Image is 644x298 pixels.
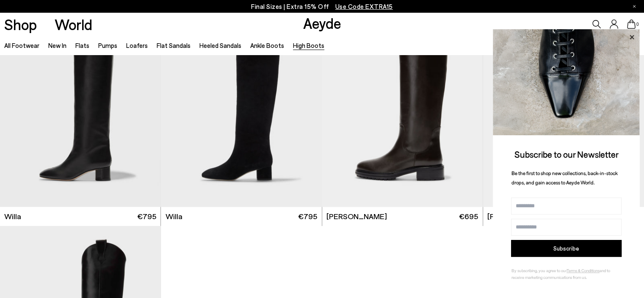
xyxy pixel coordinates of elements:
a: Flats [75,42,89,49]
a: Loafers [126,42,148,49]
a: Heeled Sandals [199,42,241,49]
div: 1 / 6 [322,5,483,207]
div: 2 / 6 [321,5,482,207]
img: Willa Suede Over-Knee Boots [161,5,321,207]
button: Subscribe [511,240,622,257]
span: €795 [137,211,156,222]
a: All Footwear [4,42,39,49]
img: Henry Knee-High Boots [322,5,483,207]
a: Shop [4,17,37,32]
div: 1 / 6 [161,5,321,207]
img: Willa Suede Over-Knee Boots [321,5,482,207]
a: New In [48,42,66,49]
a: [PERSON_NAME] €695 [483,207,644,226]
span: €695 [459,211,478,222]
span: 0 [636,22,640,27]
div: 2 / 6 [483,5,643,207]
span: Be the first to shop new collections, back-in-stock drops, and gain access to Aeyde World. [511,170,618,186]
a: 6 / 6 1 / 6 2 / 6 3 / 6 4 / 6 5 / 6 6 / 6 1 / 6 Next slide Previous slide [161,5,321,207]
span: [PERSON_NAME] [326,211,387,222]
span: By subscribing, you agree to our [511,268,567,273]
span: Willa [166,211,182,222]
a: [PERSON_NAME] €695 [322,207,483,226]
span: Subscribe to our Newsletter [514,149,619,159]
span: [PERSON_NAME] [487,211,548,222]
img: ca3f721fb6ff708a270709c41d776025.jpg [493,29,640,135]
span: €795 [298,211,317,222]
a: Terms & Conditions [567,268,600,273]
a: 6 / 6 1 / 6 2 / 6 3 / 6 4 / 6 5 / 6 6 / 6 1 / 6 Next slide Previous slide [322,5,483,207]
span: Willa [4,211,21,222]
a: Aeyde [303,14,341,32]
a: Pumps [98,42,117,49]
a: Flat Sandals [157,42,191,49]
a: 0 [627,19,636,29]
p: Final Sizes | Extra 15% Off [251,1,393,12]
span: Navigate to /collections/ss25-final-sizes [335,3,393,10]
a: World [55,17,92,32]
img: Henry Knee-High Boots [483,5,644,207]
a: Willa €795 [161,207,321,226]
a: Ankle Boots [250,42,284,49]
img: Henry Knee-High Boots [483,5,643,207]
a: High Boots [293,42,324,49]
